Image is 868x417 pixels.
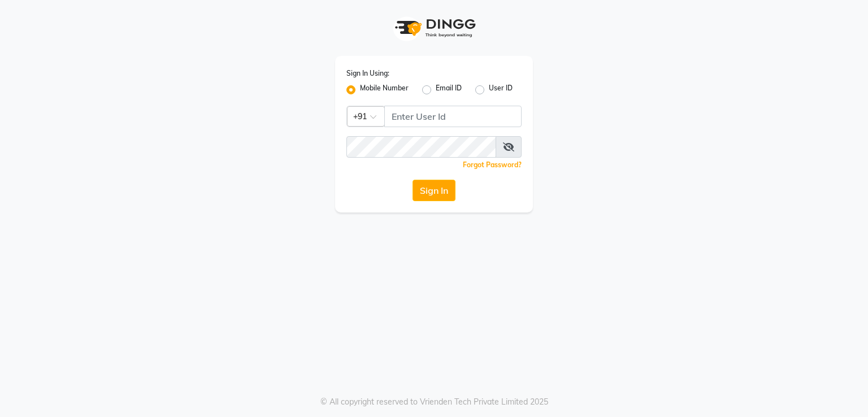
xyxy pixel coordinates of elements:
[436,83,462,97] label: Email ID
[360,83,409,97] label: Mobile Number
[489,83,513,97] label: User ID
[463,160,522,169] a: Forgot Password?
[346,136,496,158] input: Username
[346,68,389,79] label: Sign In Using:
[384,106,522,127] input: Username
[413,180,455,201] button: Sign In
[389,11,479,45] img: logo1.svg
